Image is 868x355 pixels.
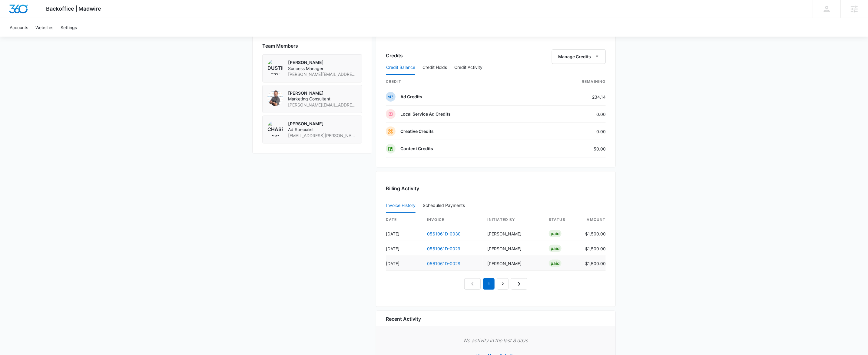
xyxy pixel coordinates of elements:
[549,230,562,237] div: Paid
[386,185,606,192] h3: Billing Activity
[386,198,416,213] button: Invoice History
[542,75,606,88] th: Remaining
[549,260,562,267] div: Paid
[542,106,606,123] td: 0.00
[497,278,509,290] a: Page 2
[542,140,606,157] td: 50.00
[46,5,101,12] span: Backoffice | Madwire
[580,226,606,241] td: $1,500.00
[427,231,461,236] a: 0561061D-0030
[400,146,433,152] p: Content Credits
[288,66,357,72] span: Success Manager
[288,96,357,102] span: Marketing Consultant
[262,42,298,49] span: Team Members
[288,127,357,133] span: Ad Specialist
[544,213,580,226] th: status
[427,246,460,251] a: 0561061D-0029
[386,60,415,75] button: Credit Balance
[454,60,482,75] button: Credit Activity
[400,94,422,100] p: Ad Credits
[427,261,460,266] a: 0561061D-0028
[386,337,606,344] p: No activity in the last 3 days
[386,213,422,226] th: date
[483,278,495,290] em: 1
[267,90,283,106] img: Shawn Zick
[288,133,357,139] span: [EMAIL_ADDRESS][PERSON_NAME][DOMAIN_NAME]
[552,49,606,64] button: Manage Credits
[6,18,32,37] a: Accounts
[483,256,544,271] td: [PERSON_NAME]
[483,226,544,241] td: [PERSON_NAME]
[511,278,527,290] a: Next Page
[386,52,403,59] h3: Credits
[288,71,357,77] span: [PERSON_NAME][EMAIL_ADDRESS][PERSON_NAME][DOMAIN_NAME]
[267,121,283,137] img: Chase Hawkinson
[464,278,527,290] nav: Pagination
[542,123,606,140] td: 0.00
[400,128,434,134] p: Creative Credits
[386,241,422,256] td: [DATE]
[483,241,544,256] td: [PERSON_NAME]
[422,213,483,226] th: invoice
[386,226,422,241] td: [DATE]
[542,88,606,106] td: 234.14
[386,315,421,323] h6: Recent Activity
[386,256,422,271] td: [DATE]
[423,203,467,208] div: Scheduled Payments
[580,213,606,226] th: amount
[422,60,447,75] button: Credit Holds
[549,245,562,252] div: Paid
[57,18,81,37] a: Settings
[288,121,357,127] p: [PERSON_NAME]
[580,241,606,256] td: $1,500.00
[267,59,283,75] img: Dustin Bethel
[400,111,451,117] p: Local Service Ad Credits
[288,90,357,96] p: [PERSON_NAME]
[32,18,57,37] a: Websites
[386,75,542,88] th: credit
[288,59,357,66] p: [PERSON_NAME]
[580,256,606,271] td: $1,500.00
[288,102,357,108] span: [PERSON_NAME][EMAIL_ADDRESS][PERSON_NAME][DOMAIN_NAME]
[483,213,544,226] th: Initiated By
